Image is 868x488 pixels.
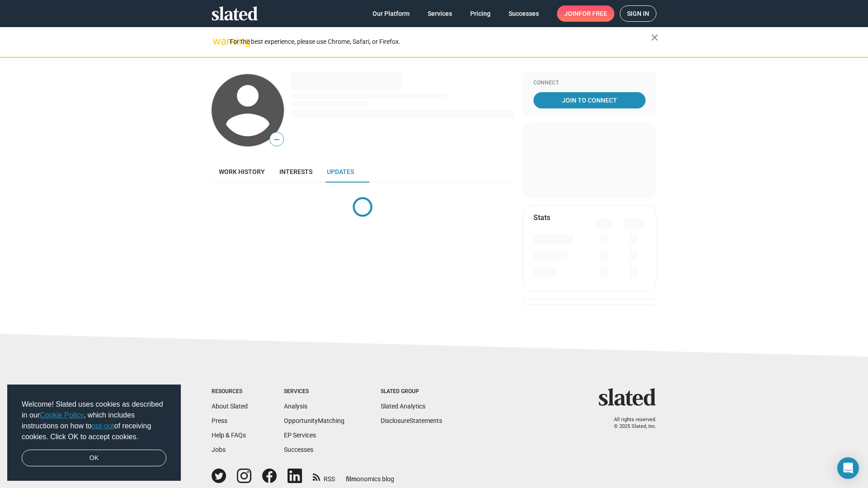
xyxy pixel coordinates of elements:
[22,399,166,442] span: Welcome! Slated uses cookies as described in our , which includes instructions on how to of recei...
[40,411,84,419] a: Cookie Policy
[212,446,226,453] a: Jobs
[373,5,410,22] span: Our Platform
[284,388,344,395] div: Services
[212,161,272,183] a: Work history
[22,450,166,467] a: dismiss cookie message
[428,5,452,22] span: Services
[533,213,550,222] mat-card-title: Stats
[320,161,361,183] a: Updates
[284,446,313,453] a: Successes
[284,417,344,424] a: OpportunityMatching
[313,469,335,483] a: RSS
[463,5,498,22] a: Pricing
[509,5,539,22] span: Successes
[212,36,223,47] mat-icon: warning
[212,432,246,439] a: Help & FAQs
[279,168,312,175] span: Interests
[501,5,546,22] a: Successes
[381,388,442,395] div: Slated Group
[212,388,248,395] div: Resources
[579,5,607,22] span: for free
[270,134,283,145] span: —
[381,403,425,410] a: Slated Analytics
[327,168,354,175] span: Updates
[212,403,248,410] a: About Slated
[346,468,394,483] a: filmonomics blog
[284,403,307,410] a: Analysis
[272,161,320,183] a: Interests
[564,5,607,22] span: Join
[620,5,656,22] a: Sign in
[533,80,646,87] div: Connect
[284,432,316,439] a: EP Services
[627,6,649,21] span: Sign in
[219,168,265,175] span: Work history
[365,5,417,22] a: Our Platform
[533,92,646,108] a: Join To Connect
[420,5,459,22] a: Services
[381,417,442,424] a: DisclosureStatements
[557,5,614,22] a: Joinfor free
[604,417,656,430] p: All rights reserved. © 2025 Slated, Inc.
[649,32,660,43] mat-icon: close
[212,417,227,424] a: Press
[7,385,181,481] div: cookieconsent
[92,422,114,430] a: opt-out
[346,475,357,483] span: film
[535,92,644,108] span: Join To Connect
[837,457,859,479] div: Open Intercom Messenger
[230,36,651,48] div: For the best experience, please use Chrome, Safari, or Firefox.
[470,5,491,22] span: Pricing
